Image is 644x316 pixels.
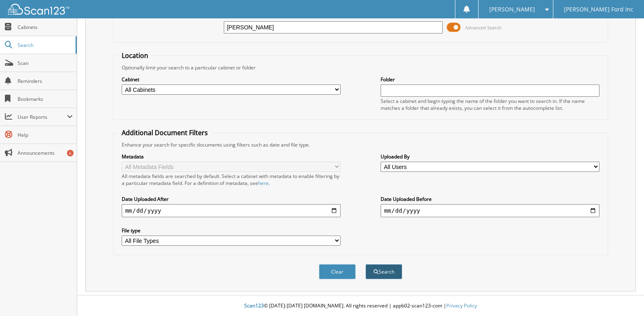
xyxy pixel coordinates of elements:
[67,150,74,156] div: 6
[381,98,599,111] div: Select a cabinet and begin typing the name of the folder you want to search in. If the name match...
[18,131,73,138] span: Help
[244,302,264,309] span: Scan123
[489,7,535,12] span: [PERSON_NAME]
[258,180,269,187] a: here
[18,24,73,31] span: Cabinets
[122,153,340,160] label: Metadata
[18,113,67,120] span: User Reports
[18,149,73,156] span: Announcements
[381,204,599,217] input: end
[122,196,340,203] label: Date Uploaded After
[319,264,356,279] button: Clear
[381,196,599,203] label: Date Uploaded Before
[122,76,340,83] label: Cabinet
[365,264,402,279] button: Search
[18,78,73,85] span: Reminders
[77,296,644,316] div: © [DATE]-[DATE] [DOMAIN_NAME]. All rights reserved | appb02-scan123-com |
[18,96,73,102] span: Bookmarks
[118,128,212,137] legend: Additional Document Filters
[564,7,633,12] span: [PERSON_NAME] Ford Inc
[465,24,501,31] span: Advanced Search
[118,141,603,148] div: Enhance your search for specific documents using filters such as date and file type.
[381,153,599,160] label: Uploaded By
[446,302,477,309] a: Privacy Policy
[122,204,340,217] input: start
[8,4,69,15] img: scan123-logo-white.svg
[18,60,73,67] span: Scan
[18,42,71,49] span: Search
[118,51,152,60] legend: Location
[118,64,603,71] div: Optionally limit your search to a particular cabinet or folder
[381,76,599,83] label: Folder
[122,227,340,234] label: File type
[122,173,340,187] div: All metadata fields are searched by default. Select a cabinet with metadata to enable filtering b...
